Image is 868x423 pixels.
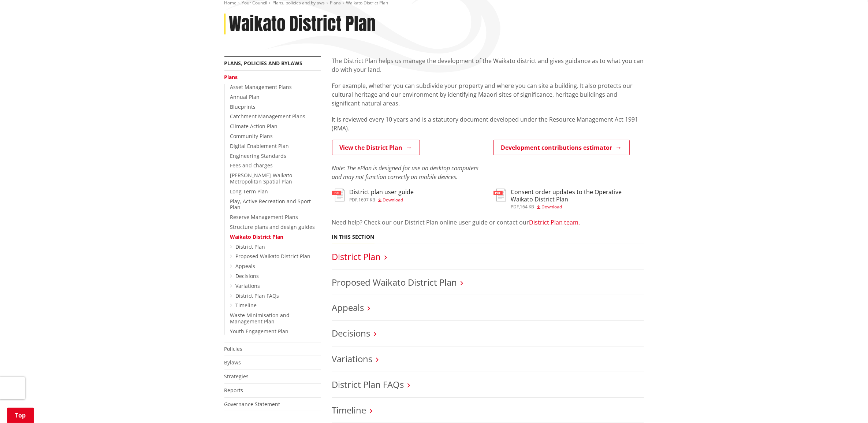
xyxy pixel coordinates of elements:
[224,373,249,380] a: Strategies
[224,345,243,352] a: Policies
[230,233,284,240] a: Waikato District Plan
[224,359,241,366] a: Bylaws
[511,204,519,210] span: pdf
[230,103,256,110] a: Blueprints
[332,327,370,339] a: Decisions
[493,189,644,209] a: Consent order updates to the Operative Waikato District Plan pdf,164 KB Download
[7,408,34,423] a: Top
[332,251,381,263] a: District Plan
[383,197,403,203] span: Download
[511,205,644,209] div: ,
[230,188,268,195] a: Long Term Plan
[332,378,404,390] a: District Plan FAQs
[230,113,306,120] a: Catchment Management Plans
[332,404,366,416] a: Timeline
[511,189,644,203] h3: Consent order updates to the Operative Waikato District Plan
[332,301,364,313] a: Appeals
[332,56,644,74] p: The District Plan helps us manage the development of the Waikato district and gives guidance as t...
[332,276,457,288] a: Proposed Waikato District Plan
[332,218,644,227] p: Need help? Check our our District Plan online user guide or contact our
[230,123,278,130] a: Climate Action Plan
[230,214,298,220] a: Reserve Management Plans
[230,172,293,185] a: [PERSON_NAME]-Waikato Metropolitan Spatial Plan
[236,253,311,260] a: Proposed Waikato District Plan
[834,392,861,419] iframe: Messenger Launcher
[332,234,375,240] h5: In this section
[520,204,534,210] span: 164 KB
[332,164,479,181] em: Note: The ePlan is designed for use on desktop computers and may not function correctly on mobile...
[332,140,420,155] a: View the District Plan
[230,142,289,149] a: Digital Enablement Plan
[230,223,315,230] a: Structure plans and design guides
[332,115,644,133] p: It is reviewed every 10 years and is a statutory document developed under the Resource Management...
[332,189,414,202] a: District plan user guide pdf,1697 KB Download
[224,387,243,394] a: Reports
[350,197,358,203] span: pdf
[230,328,289,335] a: Youth Engagement Plan
[229,14,376,35] h1: Waikato District Plan
[236,263,256,270] a: Appeals
[230,84,292,90] a: Asset Management Plans
[230,162,273,169] a: Fees and charges
[236,243,265,250] a: District Plan
[230,133,273,140] a: Community Plans
[350,198,414,202] div: ,
[224,60,303,67] a: Plans, policies and bylaws
[350,189,414,196] h3: District plan user guide
[230,312,290,325] a: Waste Minimisation and Management Plan
[332,81,644,108] p: For example, whether you can subdivide your property and where you can site a building. It also p...
[230,198,311,211] a: Play, Active Recreation and Sport Plan
[236,302,257,309] a: Timeline
[359,197,376,203] span: 1697 KB
[230,93,260,100] a: Annual Plan
[224,401,280,408] a: Governance Statement
[236,282,260,289] a: Variations
[493,189,506,201] img: document-pdf.svg
[493,140,630,155] a: Development contributions estimator
[332,189,344,201] img: document-pdf.svg
[224,74,238,81] a: Plans
[230,152,287,159] a: Engineering Standards
[542,204,562,210] span: Download
[236,292,279,299] a: District Plan FAQs
[332,353,373,365] a: Variations
[529,218,580,226] a: District Plan team.
[236,272,259,279] a: Decisions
